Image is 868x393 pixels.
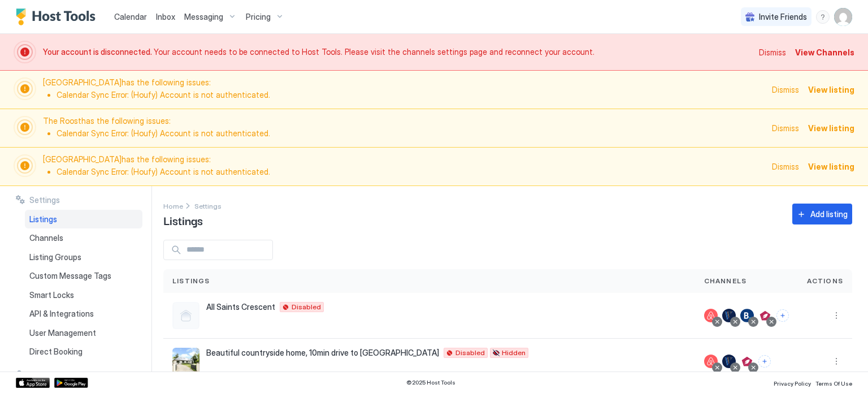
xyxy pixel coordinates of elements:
span: Smart Locks [29,290,74,300]
div: Breadcrumb [194,200,222,211]
span: User Management [29,328,96,338]
span: Settings [194,202,222,210]
div: Add listing [810,208,848,220]
div: View Channels [795,46,854,58]
span: Listing Groups [29,252,81,262]
span: Inbox [156,12,175,21]
span: Custom Message Tags [29,271,111,281]
div: Dismiss [772,84,799,96]
a: Inbox [156,11,175,23]
a: User Management [25,323,142,343]
a: API & Integrations [25,304,142,323]
button: Connect channels [776,309,789,322]
a: Direct Booking [25,342,142,361]
span: Messaging [184,12,223,22]
span: Settings [29,195,60,205]
div: View listing [808,84,854,96]
div: listing image [172,348,199,375]
a: Calendar [114,11,147,23]
span: Invite Friends [759,12,807,22]
span: Actions [807,276,843,286]
div: Breadcrumb [163,200,183,211]
span: Listings [29,214,57,224]
div: menu [816,10,830,24]
iframe: Intercom live chat [11,355,38,382]
span: The Roost has the following issues: [43,116,765,140]
div: User profile [834,8,852,26]
li: Calendar Sync Error: (Houfy) Account is not authenticated. [57,167,765,177]
span: [GEOGRAPHIC_DATA] has the following issues: [43,154,765,179]
button: Add listing [792,204,852,224]
div: Dismiss [772,161,799,172]
a: Custom Message Tags [25,266,142,286]
span: Direct Booking [29,347,83,357]
div: View listing [808,122,854,134]
span: [GEOGRAPHIC_DATA] has the following issues: [43,77,765,102]
span: Your account is disconnected. [43,47,154,57]
span: © 2025 Host Tools [406,379,455,386]
a: Settings [194,200,222,211]
span: Listings [172,276,210,286]
span: Home [163,202,183,210]
a: Terms Of Use [815,377,852,388]
span: API & Integrations [29,309,94,319]
span: Calendar [114,12,147,21]
span: Pricing [246,12,271,22]
span: Your account needs to be connected to Host Tools. Please visit the channels settings page and rec... [43,47,752,57]
button: More options [830,309,843,322]
a: Listing Groups [25,248,142,267]
li: Calendar Sync Error: (Houfy) Account is not authenticated. [57,90,765,100]
a: App Store [16,378,50,388]
a: Channels [25,228,142,248]
span: Listings [163,211,203,228]
div: menu [830,355,843,368]
a: Privacy Policy [774,377,811,388]
span: Channels [704,276,747,286]
a: Listings [25,210,142,229]
span: Channels [29,233,63,243]
a: Smart Locks [25,286,142,305]
button: Connect channels [758,355,771,368]
input: Input Field [182,240,272,260]
a: Google Play Store [54,378,88,388]
button: More options [830,355,843,368]
li: Calendar Sync Error: (Houfy) Account is not authenticated. [57,128,765,139]
span: Beautiful countryside home, 10min drive to [GEOGRAPHIC_DATA] [206,348,439,358]
div: Dismiss [759,46,786,58]
span: User Settings [29,370,79,381]
div: View listing [808,161,854,172]
div: menu [830,309,843,322]
span: Privacy Policy [774,380,811,387]
span: Terms Of Use [815,380,852,387]
a: Host Tools Logo [16,8,101,25]
span: All Saints Crescent [206,302,275,312]
a: Home [163,200,183,211]
div: Dismiss [772,122,799,134]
